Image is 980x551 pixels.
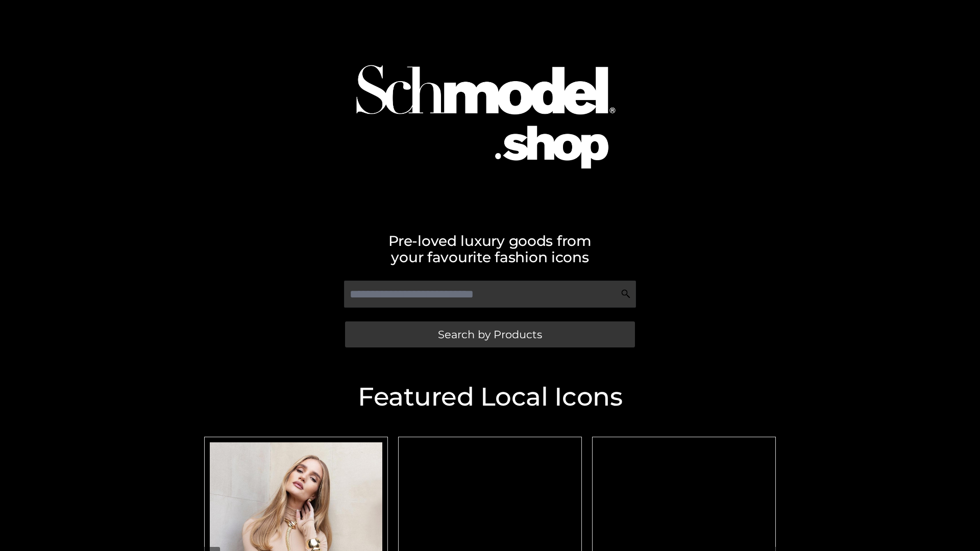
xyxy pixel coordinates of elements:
a: Search by Products [345,321,635,347]
span: Search by Products [438,329,542,340]
h2: Featured Local Icons​ [199,384,781,410]
h2: Pre-loved luxury goods from your favourite fashion icons [199,233,781,265]
img: Search Icon [621,289,631,299]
